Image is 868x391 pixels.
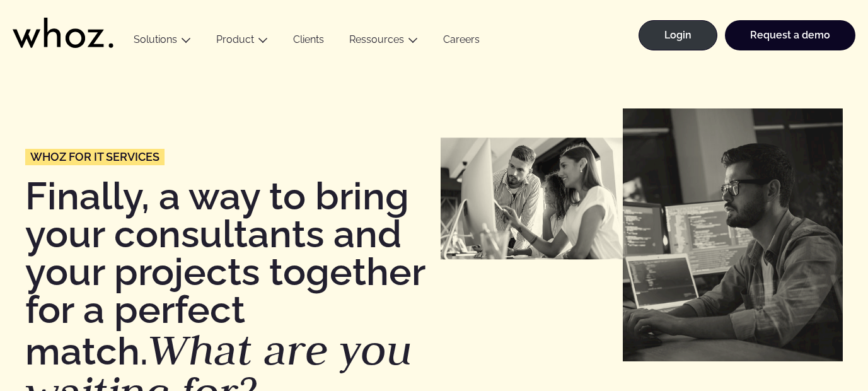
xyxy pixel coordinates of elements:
a: Login [639,20,717,50]
img: ESN [441,137,623,259]
button: Ressources [337,33,431,50]
a: Request a demo [725,20,855,50]
button: Product [204,33,281,50]
button: Solutions [121,33,204,50]
a: Ressources [349,33,404,45]
a: Product [216,33,254,45]
img: Sociétés numériques [623,108,843,361]
span: Whoz for IT services [30,151,159,163]
a: Clients [281,33,337,50]
a: Careers [431,33,492,50]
